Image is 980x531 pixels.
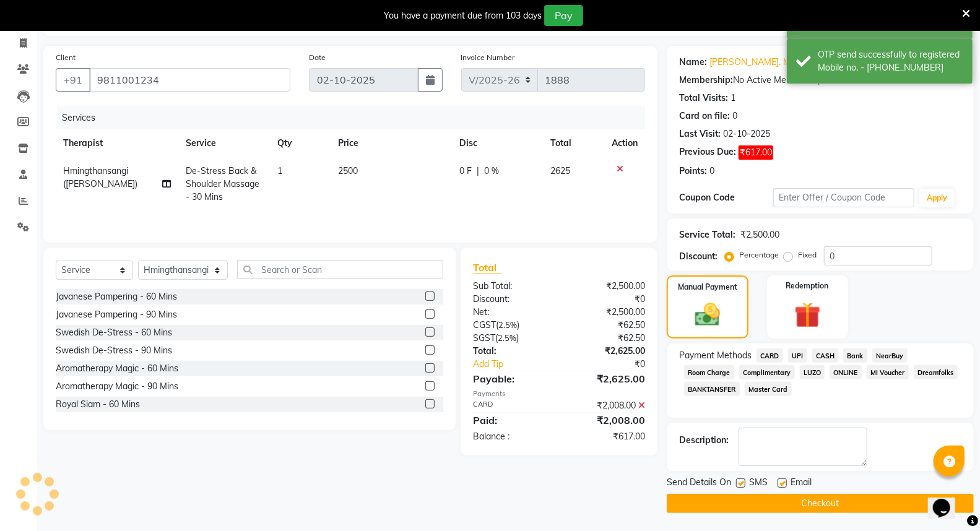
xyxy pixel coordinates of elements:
span: De-Stress Back & Shoulder Massage - 30 Mins [186,165,259,202]
span: SMS [749,476,768,491]
div: Aromatherapy Magic - 90 Mins [56,380,178,393]
label: Percentage [739,249,779,261]
div: ₹0 [575,358,654,371]
th: Disc [452,129,543,157]
span: 0 F [459,165,472,178]
span: LUZO [800,365,825,379]
div: Previous Due: [679,145,736,160]
img: _gift.svg [786,299,829,331]
div: ₹2,625.00 [559,371,654,386]
span: 2500 [338,165,358,176]
div: Aromatherapy Magic - 60 Mins [56,362,178,375]
img: _cash.svg [687,300,728,329]
div: Payments [473,389,645,399]
th: Price [331,129,452,157]
div: Sub Total: [464,280,559,293]
th: Therapist [56,129,178,157]
span: 2.5% [498,333,516,343]
span: 1 [277,165,282,176]
div: Swedish De-Stress - 90 Mins [56,344,172,357]
span: 2625 [550,165,570,176]
div: Javanese Pampering - 60 Mins [56,290,177,303]
span: ONLINE [830,365,862,379]
input: Search by Name/Mobile/Email/Code [89,68,290,92]
th: Service [178,129,270,157]
span: 2.5% [498,320,517,330]
div: Service Total: [679,228,735,241]
span: Total [473,261,501,274]
div: Paid: [464,413,559,428]
span: Send Details On [667,476,731,491]
div: ₹2,625.00 [559,345,654,358]
span: Bank [843,348,867,363]
iframe: chat widget [928,481,968,519]
th: Action [604,129,645,157]
span: Master Card [745,382,792,396]
div: Services [57,106,654,129]
div: ( ) [464,319,559,332]
div: 02-10-2025 [723,127,770,140]
div: Last Visit: [679,127,721,140]
button: Checkout [667,494,974,513]
div: ( ) [464,332,559,345]
div: Javanese Pampering - 90 Mins [56,308,177,321]
div: No Active Membership [679,74,961,87]
label: Manual Payment [678,282,737,293]
span: Payment Methods [679,349,752,362]
span: MI Voucher [867,365,909,379]
div: Royal Siam - 60 Mins [56,398,140,411]
div: ₹617.00 [559,430,654,443]
div: ₹2,500.00 [559,280,654,293]
label: Redemption [786,280,829,291]
label: Invoice Number [461,52,515,63]
div: Total Visits: [679,92,728,105]
div: Points: [679,165,707,178]
span: Dreamfolks [914,365,958,379]
div: Name: [679,56,707,69]
div: Discount: [679,250,718,263]
span: CASH [812,348,839,363]
div: ₹2,008.00 [559,399,654,412]
div: Net: [464,306,559,319]
div: Description: [679,434,729,447]
button: Pay [544,5,583,26]
span: NearBuy [872,348,908,363]
div: ₹0 [559,293,654,306]
div: ₹62.50 [559,332,654,345]
th: Qty [270,129,331,157]
div: Swedish De-Stress - 60 Mins [56,326,172,339]
div: 0 [709,165,714,178]
div: 1 [731,92,735,105]
div: CARD [464,399,559,412]
div: Total: [464,345,559,358]
span: Complimentary [739,365,795,379]
input: Enter Offer / Coupon Code [773,188,914,207]
div: Coupon Code [679,191,773,204]
span: 0 % [484,165,499,178]
div: Card on file: [679,110,730,123]
div: 0 [732,110,737,123]
div: OTP send successfully to registered Mobile no. - 919811001234 [818,48,963,74]
button: Apply [919,189,955,207]
div: ₹2,008.00 [559,413,654,428]
span: Email [791,476,812,491]
div: Balance : [464,430,559,443]
span: Hmingthansangi ([PERSON_NAME]) [63,165,137,189]
div: Membership: [679,74,733,87]
span: ₹617.00 [739,145,773,160]
span: CGST [473,319,496,330]
span: UPI [788,348,807,363]
span: Room Charge [684,365,734,379]
span: BANKTANSFER [684,382,740,396]
label: Date [309,52,326,63]
a: Add Tip [464,358,575,371]
input: Search or Scan [237,260,443,279]
div: ₹62.50 [559,319,654,332]
div: ₹2,500.00 [740,228,779,241]
th: Total [543,129,604,157]
label: Client [56,52,76,63]
a: [PERSON_NAME]. Mittal [709,56,805,69]
div: ₹2,500.00 [559,306,654,319]
div: Payable: [464,371,559,386]
label: Fixed [798,249,817,261]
